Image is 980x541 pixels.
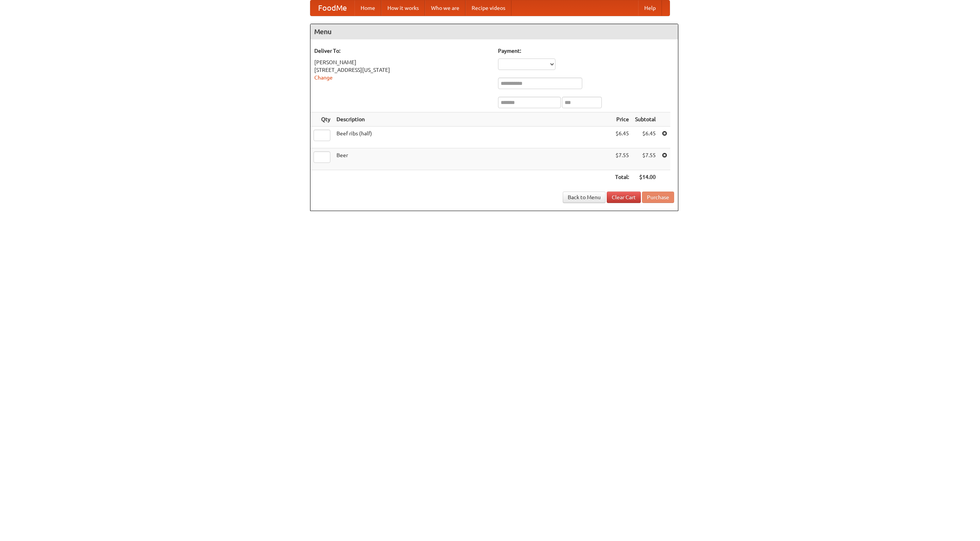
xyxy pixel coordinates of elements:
a: Back to Menu [563,192,606,203]
td: $7.55 [612,148,632,170]
h5: Deliver To: [314,47,490,55]
a: Recipe videos [465,0,511,16]
th: Subtotal [632,112,659,127]
th: Total: [612,170,632,184]
th: Qty [310,112,333,127]
a: Clear Cart [607,192,641,203]
a: Home [354,0,381,16]
td: $7.55 [632,148,659,170]
a: How it works [381,0,425,16]
div: [PERSON_NAME] [314,58,490,66]
th: Description [333,112,612,127]
td: $6.45 [612,127,632,148]
th: $14.00 [632,170,659,184]
h4: Menu [310,24,678,39]
td: $6.45 [632,127,659,148]
a: Change [314,75,333,81]
button: Purchase [642,192,674,203]
th: Price [612,112,632,127]
div: [STREET_ADDRESS][US_STATE] [314,66,490,74]
a: FoodMe [310,0,354,16]
a: Help [638,0,662,16]
a: Who we are [425,0,465,16]
td: Beer [333,148,612,170]
h5: Payment: [498,47,674,55]
td: Beef ribs (half) [333,127,612,148]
